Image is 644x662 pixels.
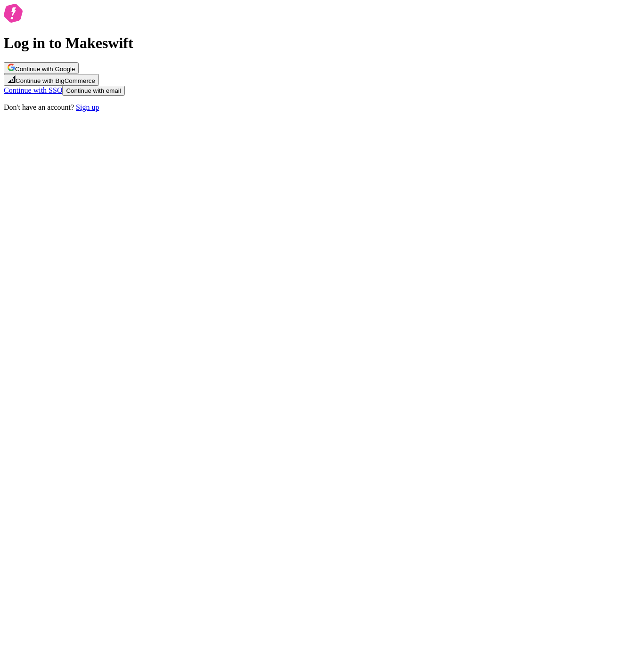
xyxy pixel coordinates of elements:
[4,103,640,112] p: Don't have an account?
[16,77,95,84] span: Continue with BigCommerce
[4,34,640,52] h1: Log in to Makeswift
[4,62,79,74] button: Continue with Google
[15,65,75,73] span: Continue with Google
[76,103,99,111] a: Sign up
[66,87,121,94] span: Continue with email
[4,86,62,94] a: Continue with SSO
[4,74,99,86] button: Continue with BigCommerce
[62,86,124,96] button: Continue with email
